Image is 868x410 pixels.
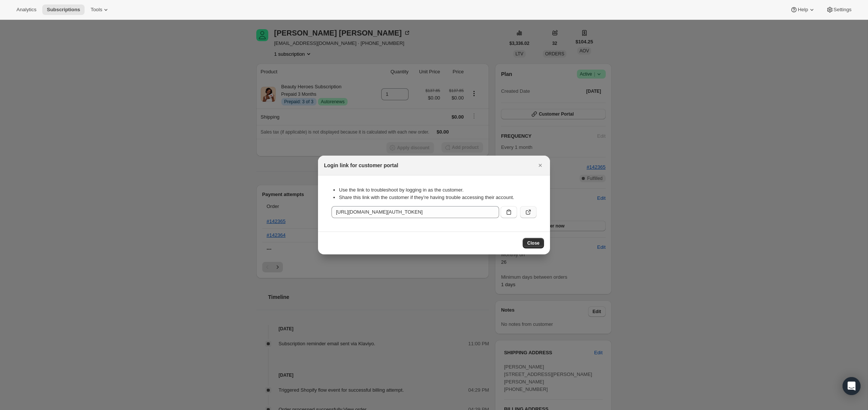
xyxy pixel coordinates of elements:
[16,7,36,13] span: Analytics
[822,4,856,15] button: Settings
[798,7,808,13] span: Help
[12,4,41,15] button: Analytics
[527,240,540,246] span: Close
[42,4,85,15] button: Subscriptions
[91,7,102,13] span: Tools
[339,186,537,194] li: Use the link to troubleshoot by logging in as the customer.
[86,4,114,15] button: Tools
[339,194,537,201] li: Share this link with the customer if they’re having trouble accessing their account.
[324,162,398,169] h2: Login link for customer portal
[843,377,861,395] div: Open Intercom Messenger
[535,160,545,171] button: Close
[786,4,820,15] button: Help
[834,7,852,13] span: Settings
[523,238,544,248] button: Close
[47,7,80,13] span: Subscriptions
